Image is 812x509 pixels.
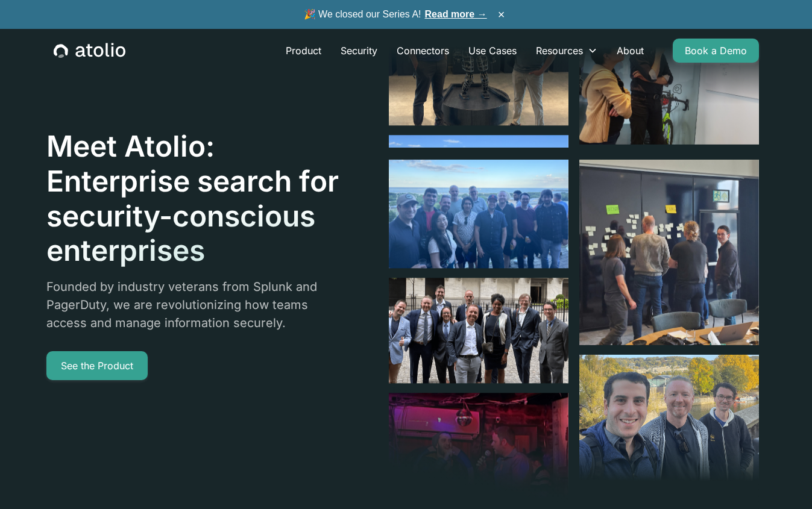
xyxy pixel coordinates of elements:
a: Use Cases [459,39,526,63]
img: image [389,278,568,383]
div: Resources [526,39,607,63]
div: Resources [536,43,583,58]
a: Read more → [425,9,487,19]
p: Founded by industry veterans from Splunk and PagerDuty, we are revolutionizing how teams access a... [46,278,347,332]
a: Product [276,39,331,63]
a: Connectors [387,39,459,63]
a: Security [331,39,387,63]
img: image [579,154,759,345]
span: 🎉 We closed our Series A! [304,7,487,22]
button: × [494,8,509,21]
img: image [579,355,759,487]
h1: Meet Atolio: Enterprise search for security-conscious enterprises [46,129,347,267]
a: See the Product [46,351,148,380]
a: home [54,43,125,58]
a: Book a Demo [673,39,759,63]
img: image [389,136,568,269]
a: About [607,39,653,63]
